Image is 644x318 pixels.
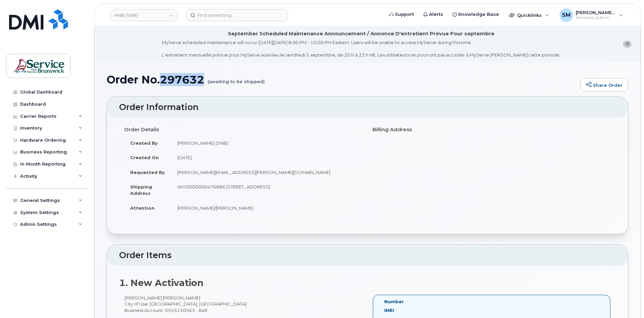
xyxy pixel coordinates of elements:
strong: Attention [130,205,154,211]
h1: Order No.297632 [107,74,577,85]
td: [PERSON_NAME] (SNB) [171,136,362,150]
div: September Scheduled Maintenance Announcement / Annonce D'entretient Prévue Pour septembre [228,30,494,37]
td: [PERSON_NAME]/[PERSON_NAME] [171,201,362,215]
h4: Order Details [124,127,362,133]
label: Number [384,298,404,305]
div: MyServe scheduled maintenance will occur [DATE][DATE] 8:00 PM - 10:00 PM Eastern. Users will be u... [162,39,561,58]
button: close notification [623,41,632,48]
td: WO0000000476886 [STREET_ADDRESS] [171,179,362,200]
a: Share Order [580,78,628,92]
strong: 1. New Activation [119,277,204,288]
td: [PERSON_NAME][EMAIL_ADDRESS][PERSON_NAME][DOMAIN_NAME] [171,165,362,180]
td: [DATE] [171,150,362,165]
strong: Shipping Address [130,184,152,196]
strong: Requested By [130,170,165,175]
strong: Created By [130,140,158,146]
small: (awaiting to be shipped) [208,74,265,84]
label: IMEI [384,307,394,314]
h2: Order Information [119,103,616,112]
h2: Order Items [119,251,616,260]
h4: Billing Address [372,127,611,133]
strong: Created On [130,155,159,160]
